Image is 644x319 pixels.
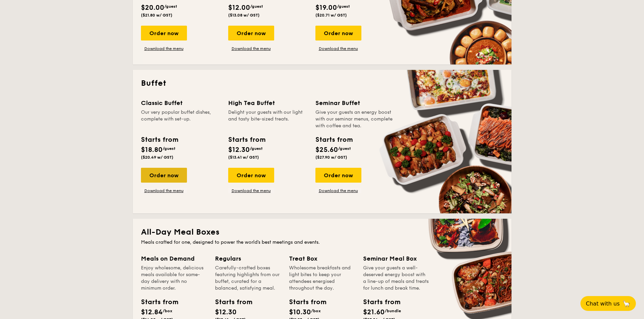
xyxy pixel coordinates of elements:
div: Order now [141,26,187,41]
span: ($20.49 w/ GST) [141,155,173,160]
button: Chat with us🦙 [580,296,636,311]
a: Download the menu [141,46,187,51]
div: Give your guests a well-deserved energy boost with a line-up of meals and treats for lunch and br... [363,265,429,292]
div: Wholesome breakfasts and light bites to keep your attendees energised throughout the day. [289,265,355,292]
span: /guest [164,4,177,9]
span: ($13.08 w/ GST) [228,13,260,18]
div: Order now [228,26,274,41]
span: $19.00 [315,4,337,12]
span: /guest [250,4,263,9]
span: $12.30 [215,308,237,316]
div: Starts from [141,135,178,145]
span: /guest [337,4,350,9]
span: /box [163,309,172,313]
span: ($21.80 w/ GST) [141,13,172,18]
div: Enjoy wholesome, delicious meals available for same-day delivery with no minimum order. [141,265,207,292]
div: Order now [315,168,361,183]
div: Seminar Buffet [315,98,395,108]
div: Starts from [215,297,245,307]
div: Starts from [315,135,352,145]
span: $12.00 [228,4,250,12]
div: Carefully-crafted boxes featuring highlights from our buffet, curated for a balanced, satisfying ... [215,265,281,292]
span: /guest [163,146,175,151]
span: /guest [250,146,263,151]
div: Starts from [363,297,393,307]
div: High Tea Buffet [228,98,307,108]
h2: All-Day Meal Boxes [141,227,503,238]
div: Starts from [289,297,319,307]
span: /bundle [385,309,401,313]
a: Download the menu [141,188,187,193]
h2: Buffet [141,78,503,89]
span: $10.30 [289,308,311,316]
span: ($27.90 w/ GST) [315,155,347,160]
span: Chat with us [586,300,620,307]
span: /box [311,309,321,313]
div: Meals on Demand [141,254,207,263]
div: Meals crafted for one, designed to power the world's best meetings and events. [141,239,503,246]
a: Download the menu [315,188,361,193]
span: ($13.41 w/ GST) [228,155,259,160]
div: Order now [228,168,274,183]
div: Give your guests an energy boost with our seminar menus, complete with coffee and tea. [315,109,395,129]
div: Our very popular buffet dishes, complete with set-up. [141,109,220,129]
div: Treat Box [289,254,355,263]
span: $12.30 [228,146,250,154]
span: $18.80 [141,146,163,154]
span: ($20.71 w/ GST) [315,13,347,18]
a: Download the menu [315,46,361,51]
div: Order now [315,26,361,41]
div: Seminar Meal Box [363,254,429,263]
a: Download the menu [228,46,274,51]
div: Regulars [215,254,281,263]
span: $21.60 [363,308,385,316]
span: $20.00 [141,4,164,12]
div: Delight your guests with our light and tasty bite-sized treats. [228,109,307,129]
span: /guest [338,146,351,151]
span: 🦙 [622,300,630,308]
div: Starts from [141,297,171,307]
span: $25.60 [315,146,338,154]
div: Order now [141,168,187,183]
a: Download the menu [228,188,274,193]
div: Starts from [228,135,265,145]
span: $12.84 [141,308,163,316]
div: Classic Buffet [141,98,220,108]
